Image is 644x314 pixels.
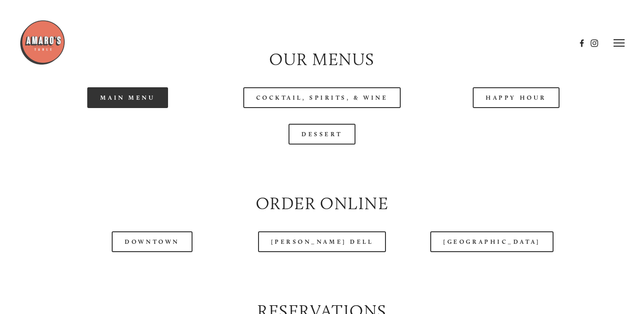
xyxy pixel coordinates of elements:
[243,87,401,108] a: Cocktail, Spirits, & Wine
[112,231,192,252] a: Downtown
[473,87,560,108] a: Happy Hour
[87,87,168,108] a: Main Menu
[289,124,355,145] a: Dessert
[258,231,386,252] a: [PERSON_NAME] Dell
[39,192,606,216] h2: Order Online
[430,231,553,252] a: [GEOGRAPHIC_DATA]
[19,19,66,66] img: Amaro's Table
